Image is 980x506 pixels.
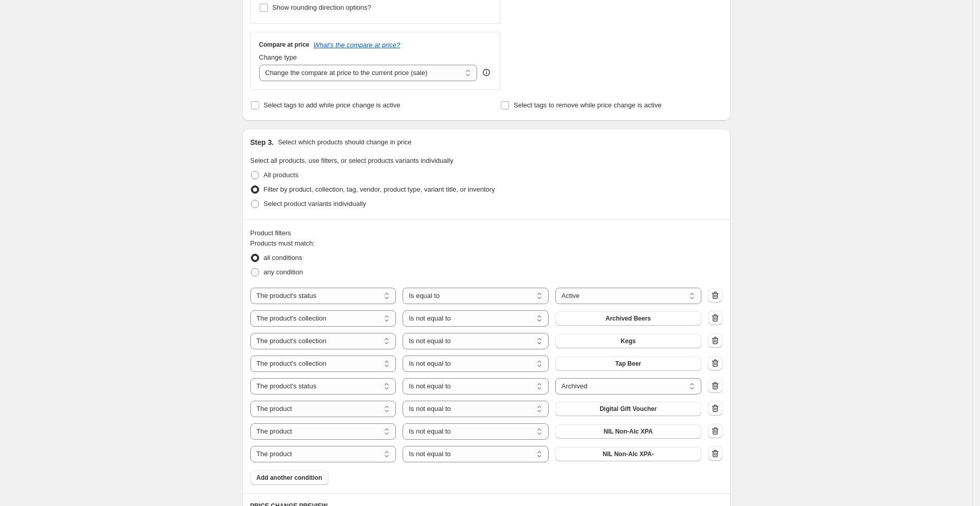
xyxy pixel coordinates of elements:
[555,424,701,439] button: NIL Non-Alc XPA
[264,200,366,208] span: Select product variants individually
[603,450,654,458] span: NIL Non-Alc XPA-
[264,171,299,179] span: All products
[250,137,274,147] h2: Step 3.
[278,137,411,147] p: Select which products should change in price
[555,334,701,348] button: Kegs
[555,357,701,371] button: Tap Beer
[481,67,492,78] div: help
[555,402,701,416] button: Digital Gift Voucher
[264,185,495,193] span: Filter by product, collection, tag, vendor, product type, variant title, or inventory
[314,41,401,49] button: What's the compare at price?
[600,405,657,413] span: Digital Gift Voucher
[264,268,303,276] span: any condition
[250,228,722,238] div: Product filters
[604,427,653,436] span: NIL Non-Alc XPA
[615,360,641,368] span: Tap Beer
[259,53,297,61] span: Change type
[273,4,371,11] span: Show rounding direction options?
[264,254,302,261] span: all conditions
[514,101,662,109] span: Select tags to remove while price change is active
[257,474,322,482] span: Add another condition
[555,447,701,461] button: NIL Non-Alc XPA-
[555,311,701,326] button: Archived Beers
[259,41,310,49] h3: Compare at price
[621,337,636,345] span: Kegs
[264,101,401,109] span: Select tags to add while price change is active
[250,471,329,485] button: Add another condition
[250,157,453,164] span: Select all products, use filters, or select products variants individually
[250,239,315,247] span: Products must match:
[606,314,651,323] span: Archived Beers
